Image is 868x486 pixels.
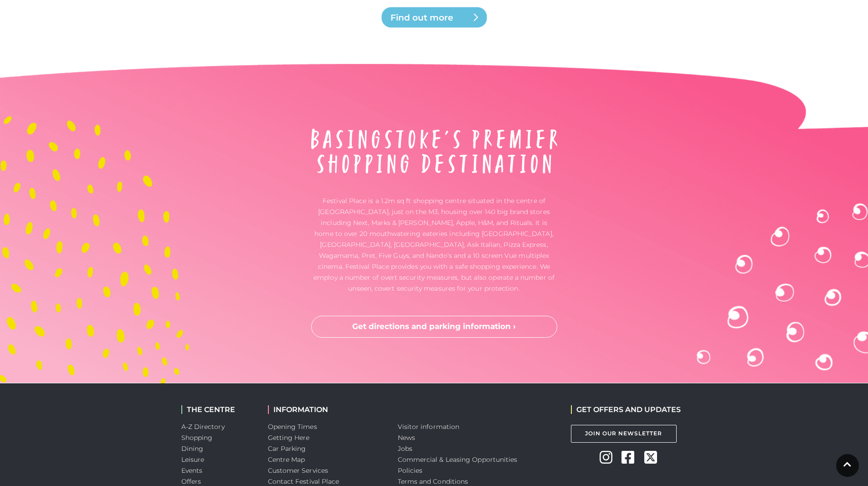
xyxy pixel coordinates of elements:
[390,11,500,24] span: Find out more
[181,423,225,431] a: A-Z Directory
[311,129,557,173] img: About Festival Place
[268,444,306,453] a: Car Parking
[398,477,468,486] a: Terms and Conditions
[571,425,677,443] a: Join Our Newsletter
[398,466,423,475] a: Policies
[398,444,412,453] a: Jobs
[181,477,201,486] a: Offers
[398,423,460,431] a: Visitor information
[181,455,205,464] a: Leisure
[571,405,681,414] h2: GET OFFERS AND UPDATES
[268,455,305,464] a: Centre Map
[311,316,557,338] a: Get directions and parking information ›
[268,434,310,442] a: Getting Here
[181,466,203,475] a: Events
[380,6,489,28] a: Find out more
[268,423,317,431] a: Opening Times
[311,195,557,294] p: Festival Place is a 1.2m sq ft shopping centre situated in the centre of [GEOGRAPHIC_DATA], just ...
[398,455,518,464] a: Commercial & Leasing Opportunities
[398,434,415,442] a: News
[268,405,384,414] h2: INFORMATION
[181,434,213,442] a: Shopping
[181,405,254,414] h2: THE CENTRE
[268,466,329,475] a: Customer Services
[181,444,204,453] a: Dining
[268,477,339,486] a: Contact Festival Place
